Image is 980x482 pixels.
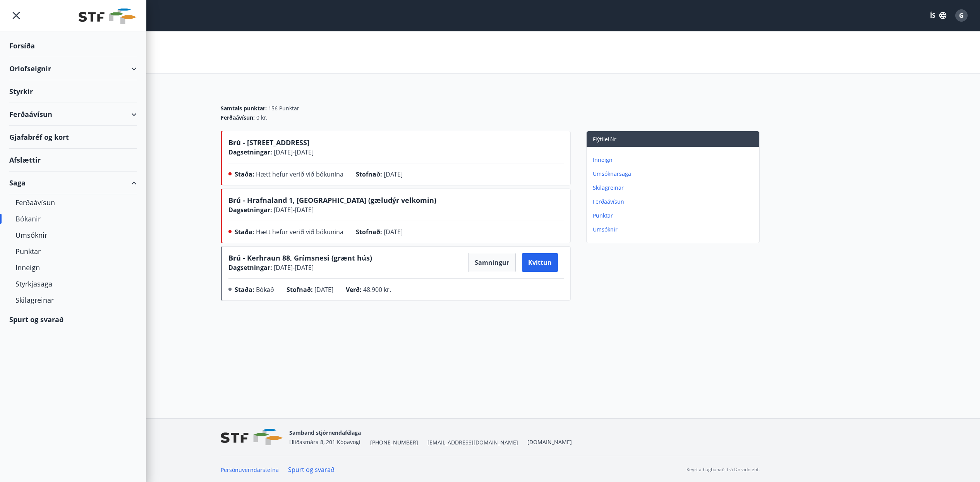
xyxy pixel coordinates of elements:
[256,114,268,122] span: 0 kr.
[228,253,372,262] span: Brú - Kerhraun 88, Grímsnesi (grænt hús)
[221,466,279,473] a: Persónuverndarstefna
[289,429,361,436] span: Samband stjórnendafélaga
[235,170,254,178] span: Staða :
[228,206,272,214] span: Dagsetningar :
[15,276,130,292] div: Styrkjasaga
[9,308,137,331] div: Spurt og svarað
[593,226,756,233] p: Umsóknir
[287,285,313,294] span: Stofnað :
[593,156,756,164] p: Inneign
[9,103,137,126] div: Ferðaávísun
[9,9,23,22] button: menu
[272,263,314,272] span: [DATE] - [DATE]
[314,285,333,294] span: [DATE]
[363,285,391,294] span: 48.900 kr.
[952,6,971,25] button: G
[289,438,360,446] span: Hlíðasmára 8, 201 Kópavogi
[228,263,272,272] span: Dagsetningar :
[593,170,756,178] p: Umsóknarsaga
[9,80,137,103] div: Styrkir
[15,227,130,243] div: Umsóknir
[356,170,382,178] span: Stofnað :
[221,429,283,446] img: vjCaq2fThgY3EUYqSgpjEiBg6WP39ov69hlhuPVN.png
[384,170,403,178] span: [DATE]
[221,114,255,122] span: Ferðaávísun :
[79,9,137,24] img: union_logo
[15,259,130,276] div: Inneign
[9,34,137,57] div: Forsíða
[9,126,137,149] div: Gjafabréf og kort
[15,292,130,308] div: Skilagreinar
[9,57,137,80] div: Orlofseignir
[687,466,760,473] p: Keyrt á hugbúnaði frá Dorado ehf.
[256,228,343,236] span: Hætt hefur verið við bókunina
[522,253,558,272] button: Kvittun
[221,105,267,112] span: Samtals punktar :
[15,243,130,259] div: Punktar
[959,11,964,20] span: G
[384,228,403,236] span: [DATE]
[468,253,516,272] button: Samningur
[370,439,418,446] span: [PHONE_NUMBER]
[926,9,951,22] button: ÍS
[9,149,137,172] div: Afslættir
[9,172,137,194] div: Saga
[272,148,314,156] span: [DATE] - [DATE]
[593,212,756,220] p: Punktar
[228,148,272,156] span: Dagsetningar :
[235,285,254,294] span: Staða :
[256,285,274,294] span: Bókað
[15,211,130,227] div: Bókanir
[356,228,382,236] span: Stofnað :
[288,465,335,474] a: Spurt og svarað
[593,136,616,143] span: Flýtileiðir
[235,228,254,236] span: Staða :
[272,206,314,214] span: [DATE] - [DATE]
[527,438,572,446] a: [DOMAIN_NAME]
[228,196,436,205] span: Brú - Hrafnaland 1, [GEOGRAPHIC_DATA] (gæludýr velkomin)
[593,198,756,206] p: Ferðaávísun
[593,184,756,192] p: Skilagreinar
[256,170,343,178] span: Hætt hefur verið við bókunina
[427,439,518,446] span: [EMAIL_ADDRESS][DOMAIN_NAME]
[15,194,130,211] div: Ferðaávísun
[346,285,362,294] span: Verð :
[268,105,299,112] span: 156 Punktar
[228,138,309,147] span: Brú - [STREET_ADDRESS]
